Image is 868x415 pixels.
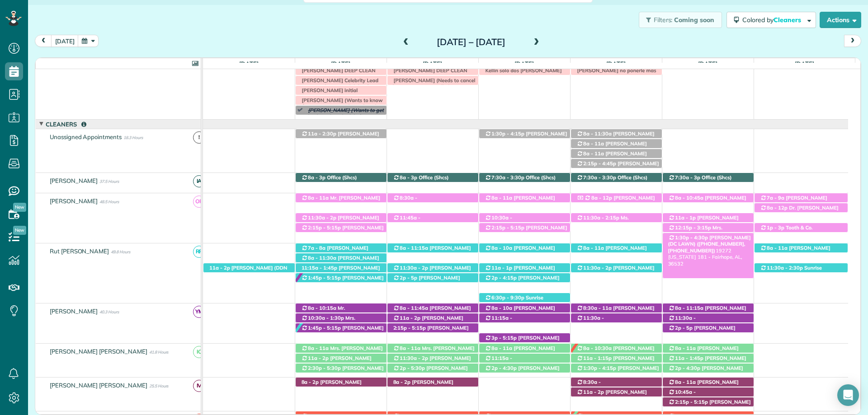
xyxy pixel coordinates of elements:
[307,365,341,371] span: 2:30p - 5:30p
[393,355,471,368] span: [PERSON_NAME] ([PHONE_NUMBER])
[307,305,337,311] span: 8a - 10:15a
[604,60,627,67] span: [DATE]
[99,309,119,314] span: 40.3 Hours
[485,195,555,207] span: [PERSON_NAME] ([PHONE_NUMBER])
[491,275,517,281] span: 2p - 4:15p
[307,345,329,351] span: 8a - 11a
[663,378,754,387] div: [STREET_ADDRESS]
[387,243,478,253] div: [STREET_ADDRESS]
[571,378,662,387] div: [STREET_ADDRESS]
[576,345,655,358] span: [PERSON_NAME] ([PHONE_NUMBER])
[491,335,517,341] span: 3p - 5:15p
[301,265,380,277] span: [PERSON_NAME] ([PHONE_NUMBER])
[668,355,746,368] span: [PERSON_NAME] ([PHONE_NUMBER])
[513,60,536,67] span: [DATE]
[576,305,655,317] span: [PERSON_NAME] ([PHONE_NUMBER])
[421,60,444,67] span: [DATE]
[393,365,468,378] span: [PERSON_NAME] ([PHONE_NUMBER])
[668,234,751,254] span: [PERSON_NAME] (DC LAWN) ([PHONE_NUMBER], [PHONE_NUMBER])
[485,294,566,307] span: Sunrise Dermatology ([PHONE_NUMBER])
[675,305,704,311] span: 8a - 11:15a
[301,245,368,257] span: [PERSON_NAME] ([PHONE_NUMBER])
[99,179,119,184] span: 37.5 Hours
[663,193,754,203] div: [STREET_ADDRESS]
[399,345,421,351] span: 8a - 11a
[571,149,662,159] div: [STREET_ADDRESS][PERSON_NAME]
[479,354,570,363] div: [STREET_ADDRESS]
[755,243,848,253] div: [STREET_ADDRESS]
[296,193,387,203] div: [STREET_ADDRESS]
[726,12,816,28] button: Colored byCleaners
[399,245,429,251] span: 8a - 11:15a
[485,321,541,334] span: [PERSON_NAME] ([PHONE_NUMBER])
[576,160,659,173] span: [PERSON_NAME] ([PHONE_NUMBER])
[576,131,655,143] span: [PERSON_NAME] ([PHONE_NUMBER])
[485,224,567,237] span: [PERSON_NAME] ([PHONE_NUMBER])
[485,365,560,378] span: [PERSON_NAME] ([PHONE_NUMBER])
[742,16,804,24] span: Colored by
[301,275,384,287] span: [PERSON_NAME] ([PHONE_NUMBER])
[393,245,471,257] span: [PERSON_NAME] ([PHONE_NUMBER])
[491,365,517,371] span: 2p - 4:30p
[654,16,673,24] span: Filters:
[51,35,79,47] button: [DATE]
[193,380,205,392] span: IV
[149,383,169,388] span: 25.5 Hours
[393,305,471,317] span: [PERSON_NAME] ([PHONE_NUMBER])
[663,213,754,223] div: [STREET_ADDRESS]
[296,354,387,363] div: [STREET_ADDRESS]
[301,355,372,368] span: [PERSON_NAME] ([PHONE_NUMBER])
[844,35,861,47] button: next
[193,306,205,318] span: YM
[668,345,739,358] span: [PERSON_NAME] ([PHONE_NUMBER])
[571,313,662,323] div: [STREET_ADDRESS]
[479,364,570,373] div: [STREET_ADDRESS][PERSON_NAME]
[304,107,384,133] span: [PERSON_NAME] (Wants to get back on the schedule for [DATE] or [DATE] at 10 am - 11 am with [PERS...
[571,387,662,397] div: [STREET_ADDRESS]
[479,303,570,313] div: [STREET_ADDRESS][PERSON_NAME]
[149,350,169,354] span: 41.8 Hours
[193,175,205,187] span: IA
[485,275,560,287] span: [PERSON_NAME] ([PHONE_NUMBER])
[399,355,429,361] span: 11:30a - 2p
[307,224,341,231] span: 2:15p - 5:15p
[576,195,655,207] span: [PERSON_NAME] ([PHONE_NUMBER])
[674,16,715,24] span: Coming soon
[583,160,617,167] span: 2:15p - 4:45p
[760,224,813,237] span: Tooth & Co. ([PHONE_NUMBER])
[583,131,612,137] span: 8a - 11:30a
[668,389,696,401] span: 10:45a - 1:15p
[571,213,662,223] div: [STREET_ADDRESS][PERSON_NAME]
[48,177,100,184] span: [PERSON_NAME]
[393,195,418,207] span: 8:30a - 11:30a
[576,140,647,153] span: [PERSON_NAME] ([PHONE_NUMBER])
[766,195,785,201] span: 7a - 9a
[296,213,387,223] div: [STREET_ADDRESS]
[663,173,754,182] div: 11940 [US_STATE] 181 - Fairhope, AL, 36532
[307,275,341,281] span: 1:45p - 5:15p
[387,323,478,333] div: [STREET_ADDRESS]
[485,214,513,227] span: 10:30a - 1:15p
[387,364,478,373] div: [STREET_ADDRESS]
[387,344,478,353] div: [STREET_ADDRESS][PERSON_NAME]
[576,214,629,234] span: Ms. [PERSON_NAME] ([PHONE_NUMBER])
[485,265,555,277] span: [PERSON_NAME] ([PHONE_NUMBER])
[393,325,427,331] span: 2:15p - 5:15p
[296,273,387,283] div: [STREET_ADDRESS]
[571,364,662,373] div: [STREET_ADDRESS]
[583,389,604,395] span: 11a - 2p
[387,313,478,323] div: [STREET_ADDRESS]
[583,140,604,147] span: 8a - 11a
[668,214,739,227] span: [PERSON_NAME] ([PHONE_NUMBER])
[296,323,387,333] div: [STREET_ADDRESS]
[193,196,205,208] span: OP
[485,345,555,358] span: [PERSON_NAME] ([PHONE_NUMBER])
[387,193,478,203] div: [STREET_ADDRESS]
[583,245,604,251] span: 8a - 11a
[393,379,411,385] span: 8a - 2p
[571,344,662,353] div: [STREET_ADDRESS]
[663,313,754,323] div: [STREET_ADDRESS]
[479,313,570,323] div: [STREET_ADDRESS]
[301,379,362,392] span: [PERSON_NAME] ([PHONE_NUMBER])
[675,234,708,241] span: 1:30p - 4:30p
